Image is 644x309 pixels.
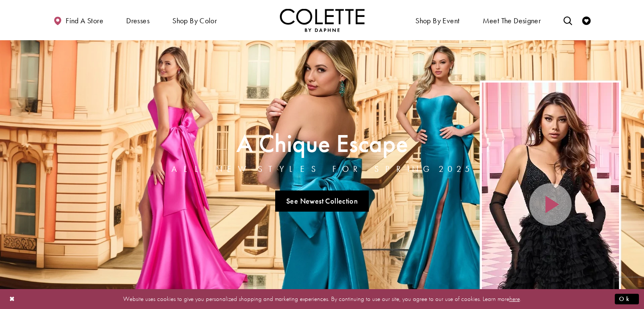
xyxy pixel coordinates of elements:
a: Toggle search [561,8,574,32]
ul: Slider Links [169,187,475,215]
a: Check Wishlist [580,8,593,32]
span: Shop By Event [415,17,459,25]
span: Shop by color [172,17,217,25]
span: Dresses [124,8,152,32]
button: Submit Dialog [615,294,639,304]
span: Shop by color [170,8,219,32]
a: Meet the designer [481,8,543,32]
span: Dresses [126,17,149,25]
a: Visit Home Page [280,8,365,32]
button: Close Dialog [5,292,19,306]
span: Meet the designer [483,17,541,25]
p: Website uses cookies to give you personalized shopping and marketing experiences. By continuing t... [61,293,583,305]
span: Shop By Event [413,8,462,32]
a: Find a store [51,8,105,32]
a: See Newest Collection A Chique Escape All New Styles For Spring 2025 [275,190,369,212]
span: Find a store [66,17,103,25]
a: here [509,295,520,303]
img: Colette by Daphne [280,8,365,32]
